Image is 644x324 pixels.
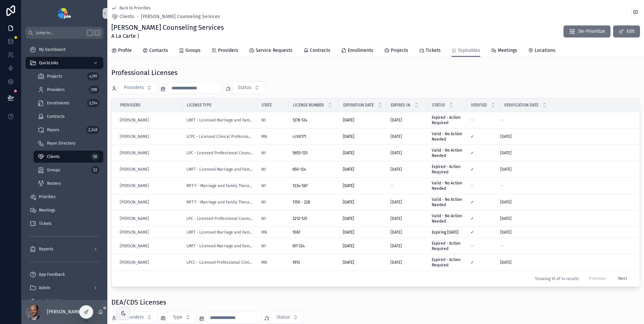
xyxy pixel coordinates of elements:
[432,115,463,126] a: Expired - Action Required
[471,117,496,123] a: --
[500,260,512,265] p: [DATE]
[25,57,103,69] a: QuickLinks
[471,243,496,249] a: --
[500,243,503,249] span: --
[186,216,253,221] a: LPC - Licensed Professional Counselor
[613,25,640,37] button: Edit
[238,84,252,91] span: Status
[261,117,266,123] a: WI
[578,28,605,35] span: De-Prioritize
[471,260,474,265] span: ✓
[143,45,168,58] a: Contacts
[39,246,53,252] span: Reports
[432,164,463,175] a: Expired - Action Required
[343,134,354,139] span: [DATE]
[458,47,480,54] span: Expirables
[471,230,496,235] a: ✓
[118,81,158,94] button: Select Button
[390,134,402,139] p: [DATE]
[261,216,284,221] a: WI
[256,47,292,54] span: Service Requests
[36,30,84,35] span: Jump to...
[292,167,306,172] span: 650-124
[292,199,335,205] a: 1150 - 228
[261,167,284,172] a: WI
[432,148,463,158] a: Valid - No Action Needed
[261,150,266,156] span: WI
[391,47,408,54] span: Projects
[432,257,463,268] a: Expired - Action Required
[261,199,266,205] a: WI
[390,117,402,123] p: [DATE]
[343,183,382,188] a: [DATE]
[47,100,69,106] span: Enrollments
[471,199,496,205] a: ✓
[34,97,103,109] a: Enrollments3,514
[500,117,631,123] a: --
[261,167,266,172] span: WI
[111,13,134,20] a: Clients
[390,167,402,172] p: [DATE]
[292,183,335,188] a: 1234-567
[120,216,149,221] a: [PERSON_NAME]
[432,180,463,191] span: Valid - No Action Needed
[120,134,149,139] span: [PERSON_NAME]
[120,230,149,235] span: [PERSON_NAME]
[39,208,55,213] span: Meetings
[451,45,480,57] a: Expirables
[384,45,408,58] a: Projects
[528,45,555,58] a: Locations
[261,199,284,205] a: WI
[87,99,99,107] div: 3,514
[120,199,178,205] a: [PERSON_NAME]
[432,241,463,251] a: Expired - Action Required
[261,150,284,156] a: WI
[343,117,354,123] span: [DATE]
[261,216,266,221] a: WI
[39,47,65,52] span: My Dashboard
[343,167,354,172] span: [DATE]
[261,117,284,123] a: WI
[120,183,178,188] a: [PERSON_NAME]
[186,183,253,188] span: MFT-T - Marriage and Family Therapist Trainee
[86,126,99,134] div: 2,349
[186,167,253,172] a: LMFT - Licensed Marriage and Family Therapist
[292,216,335,221] a: 3212-125
[471,243,474,249] span: --
[292,183,308,188] span: 1234-567
[167,311,196,324] button: Select Button
[25,218,103,230] a: Tickets
[292,216,307,221] span: 3212-125
[432,131,463,142] span: Valid - No Action Needed
[120,260,149,265] a: [PERSON_NAME]
[186,150,253,156] a: LPC - Licensed Professional Counselor
[292,260,300,265] span: 1913
[500,183,503,188] span: --
[261,260,284,265] a: MN
[89,86,99,94] div: 298
[39,221,52,226] span: Tickets
[120,183,149,188] span: [PERSON_NAME]
[390,150,402,156] p: [DATE]
[249,45,292,58] a: Service Requests
[261,260,267,265] a: MN
[432,197,463,208] a: Valid - No Action Needed
[39,299,67,304] span: Invoicing Views
[292,230,335,235] a: 1067
[120,243,149,249] a: [PERSON_NAME]
[500,167,512,172] p: [DATE]
[186,230,253,235] a: LMFT - Licensed Marriage and Family Therapist
[186,243,253,249] a: LMFT - Licensed Marriage and Family Therapist
[120,167,149,172] a: [PERSON_NAME]
[292,243,335,249] a: 617-124
[471,134,496,139] a: ✓
[292,230,300,235] span: 1067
